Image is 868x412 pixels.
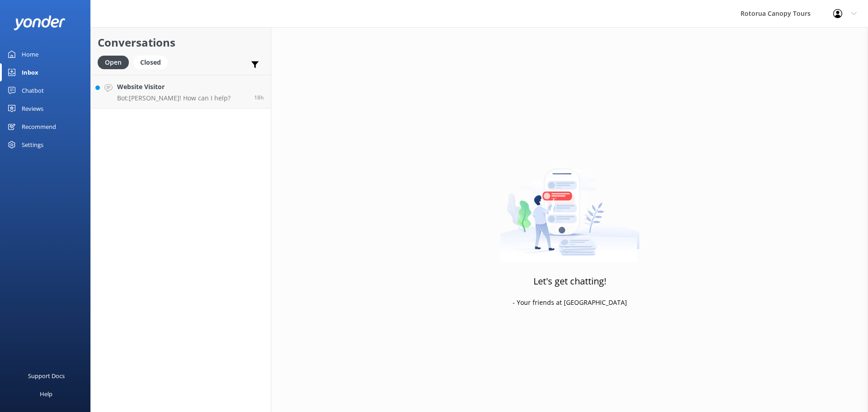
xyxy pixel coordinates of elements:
p: - Your friends at [GEOGRAPHIC_DATA] [513,298,627,308]
span: Sep 05 2025 01:21pm (UTC +12:00) Pacific/Auckland [254,94,264,101]
div: Support Docs [28,367,65,385]
div: Home [22,45,38,63]
p: Bot: [PERSON_NAME]! How can I help? [117,94,231,102]
div: Reviews [22,99,43,118]
div: Help [40,385,52,403]
div: Closed [133,56,168,69]
div: Chatbot [22,81,44,99]
h3: Let's get chatting! [533,274,606,289]
a: Open [98,57,133,67]
div: Inbox [22,63,38,81]
h4: Website Visitor [117,82,231,92]
h2: Conversations [98,34,264,51]
a: Closed [133,57,172,67]
img: yonder-white-logo.png [14,15,66,30]
div: Settings [22,136,43,154]
a: Website VisitorBot:[PERSON_NAME]! How can I help?18h [91,75,271,109]
div: Recommend [22,118,56,136]
img: artwork of a man stealing a conversation from at giant smartphone [500,150,640,263]
div: Open [98,56,129,69]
